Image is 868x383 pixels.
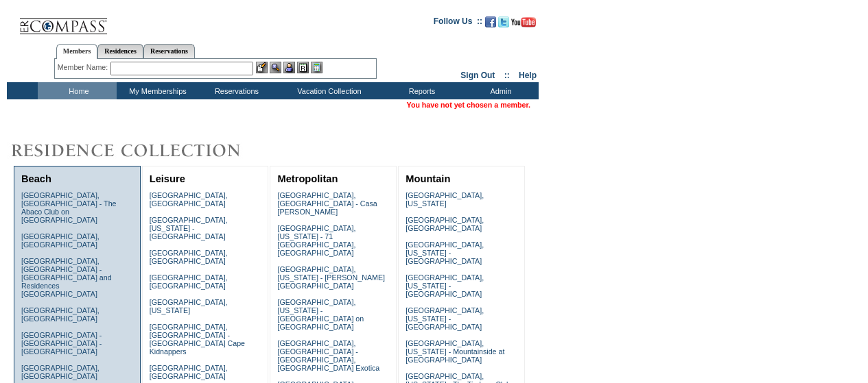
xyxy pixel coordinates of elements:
img: Become our fan on Facebook [485,16,496,27]
a: [GEOGRAPHIC_DATA], [US_STATE] [150,298,228,314]
a: Mountain [406,173,450,184]
a: Beach [21,173,51,184]
a: Reservations [143,44,195,58]
a: [GEOGRAPHIC_DATA], [US_STATE] - Mountainside at [GEOGRAPHIC_DATA] [406,339,504,364]
a: [GEOGRAPHIC_DATA], [GEOGRAPHIC_DATA] [150,364,228,380]
img: View [270,62,281,73]
a: [GEOGRAPHIC_DATA], [US_STATE] - [GEOGRAPHIC_DATA] on [GEOGRAPHIC_DATA] [277,298,364,331]
a: [GEOGRAPHIC_DATA], [GEOGRAPHIC_DATA] - The Abaco Club on [GEOGRAPHIC_DATA] [21,191,117,224]
img: Compass Home [19,7,108,35]
td: Admin [460,82,539,99]
a: Help [519,71,537,80]
img: Reservations [297,62,309,73]
a: [GEOGRAPHIC_DATA], [GEOGRAPHIC_DATA] [150,273,228,290]
a: [GEOGRAPHIC_DATA], [US_STATE] - [GEOGRAPHIC_DATA] [406,306,484,331]
a: Metropolitan [277,173,338,184]
img: Subscribe to our YouTube Channel [511,17,536,27]
td: My Memberships [117,82,196,99]
span: You have not yet chosen a member. [407,101,530,109]
td: Home [38,82,117,99]
a: [GEOGRAPHIC_DATA], [GEOGRAPHIC_DATA] - [GEOGRAPHIC_DATA] Cape Kidnappers [150,323,245,356]
a: [GEOGRAPHIC_DATA], [US_STATE] - [GEOGRAPHIC_DATA] [406,273,484,298]
a: [GEOGRAPHIC_DATA], [GEOGRAPHIC_DATA] [150,191,228,208]
td: Vacation Collection [274,82,381,99]
img: i.gif [7,21,18,21]
a: [GEOGRAPHIC_DATA], [GEOGRAPHIC_DATA] - [GEOGRAPHIC_DATA] and Residences [GEOGRAPHIC_DATA] [21,257,112,298]
div: Member Name: [58,62,110,73]
a: Subscribe to our YouTube Channel [511,21,536,29]
a: [GEOGRAPHIC_DATA], [GEOGRAPHIC_DATA] [21,232,99,249]
a: [GEOGRAPHIC_DATA], [GEOGRAPHIC_DATA] [150,249,228,265]
a: Residences [97,44,143,58]
a: [GEOGRAPHIC_DATA], [GEOGRAPHIC_DATA] [406,216,484,232]
img: b_edit.gif [256,62,268,73]
td: Reservations [196,82,274,99]
a: [GEOGRAPHIC_DATA], [GEOGRAPHIC_DATA] - [GEOGRAPHIC_DATA], [GEOGRAPHIC_DATA] Exotica [277,339,379,372]
a: [GEOGRAPHIC_DATA], [GEOGRAPHIC_DATA] [21,306,99,323]
img: Follow us on Twitter [498,16,509,27]
a: Sign Out [460,71,495,80]
a: Become our fan on Facebook [485,21,496,29]
a: Follow us on Twitter [498,21,509,29]
a: [GEOGRAPHIC_DATA], [US_STATE] - [PERSON_NAME][GEOGRAPHIC_DATA] [277,265,385,290]
a: Leisure [150,173,185,184]
td: Follow Us :: [434,15,482,32]
a: [GEOGRAPHIC_DATA], [US_STATE] - 71 [GEOGRAPHIC_DATA], [GEOGRAPHIC_DATA] [277,224,355,257]
a: Members [56,44,98,59]
span: :: [504,71,510,80]
a: [GEOGRAPHIC_DATA] - [GEOGRAPHIC_DATA] - [GEOGRAPHIC_DATA] [21,331,102,356]
a: [GEOGRAPHIC_DATA], [GEOGRAPHIC_DATA] [21,364,99,380]
img: b_calculator.gif [311,62,322,73]
td: Reports [381,82,460,99]
img: Destinations by Exclusive Resorts [7,137,274,164]
a: [GEOGRAPHIC_DATA], [GEOGRAPHIC_DATA] - Casa [PERSON_NAME] [277,191,377,216]
a: [GEOGRAPHIC_DATA], [US_STATE] - [GEOGRAPHIC_DATA] [406,240,484,265]
a: [GEOGRAPHIC_DATA], [US_STATE] [406,191,484,208]
img: Impersonate [283,62,295,73]
a: [GEOGRAPHIC_DATA], [US_STATE] - [GEOGRAPHIC_DATA] [150,216,228,240]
